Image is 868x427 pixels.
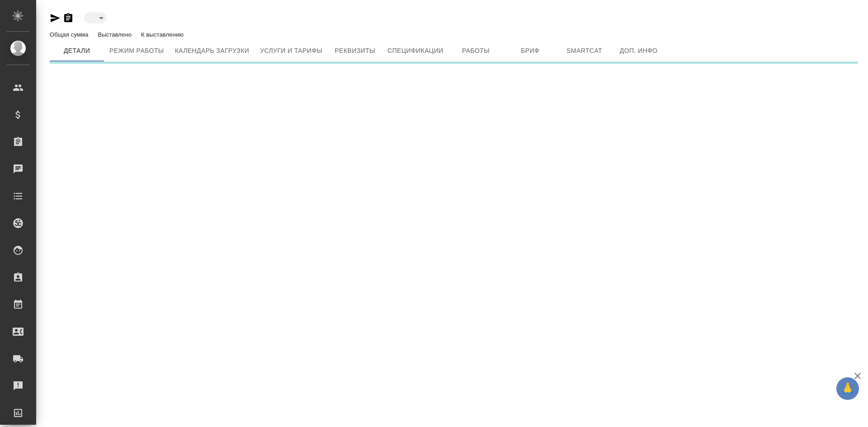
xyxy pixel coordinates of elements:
[98,31,134,38] p: Выставлено
[333,45,377,56] span: Реквизиты
[63,13,74,23] button: Скопировать ссылку
[50,31,90,38] p: Общая сумма
[563,45,606,56] span: Smartcat
[50,13,61,23] button: Скопировать ссылку для ЯМессенджера
[141,31,186,38] p: К выставлению
[509,45,552,56] span: Бриф
[84,12,107,23] div: ​
[109,45,164,56] span: Режим работы
[387,45,443,56] span: Спецификации
[836,377,859,400] button: 🙏
[260,45,322,56] span: Услуги и тарифы
[55,45,99,56] span: Детали
[175,45,250,56] span: Календарь загрузки
[454,45,498,56] span: Работы
[840,379,855,398] span: 🙏
[617,45,660,56] span: Доп. инфо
